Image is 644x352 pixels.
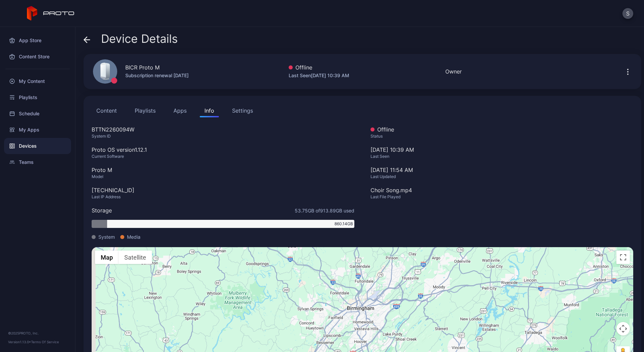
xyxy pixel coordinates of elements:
button: Apps [169,104,191,117]
div: Info [204,107,214,115]
a: My Apps [4,122,71,138]
div: [DATE] 10:39 AM [371,146,633,166]
button: Content [92,104,122,117]
div: Last File Played [371,194,633,200]
div: Last Seen [DATE] 10:39 AM [289,71,349,80]
a: Playlists [4,89,71,106]
div: Last IP Address [92,194,354,200]
button: Show satellite imagery [119,251,152,264]
div: Choir Song.mp4 [371,186,633,194]
div: Last Seen [371,154,633,159]
span: Version 1.13.0 • [8,340,31,344]
div: Last Updated [371,174,633,179]
div: Settings [232,107,253,115]
div: Current Software [92,154,354,159]
div: Subscription renewal [DATE] [125,71,189,80]
span: Device Details [101,32,178,45]
a: My Content [4,73,71,89]
button: Playlists [130,104,160,117]
button: Map camera controls [616,322,630,335]
span: Media [127,233,140,240]
div: Status [371,134,633,139]
span: System [98,233,115,240]
div: BICR Proto M [125,63,160,71]
a: Devices [4,138,71,154]
div: System ID [92,134,354,139]
div: Proto OS version 1.12.1 [92,146,354,154]
span: 860.14 GB [334,221,353,227]
button: Info [200,104,219,117]
button: Settings [227,104,258,117]
div: Owner [445,67,462,76]
a: App Store [4,32,71,49]
div: [TECHNICAL_ID] [92,186,354,194]
a: Teams [4,154,71,170]
div: Offline [289,63,349,71]
button: S [622,8,633,19]
div: Storage [92,206,112,214]
div: Model [92,174,354,179]
button: Show street map [95,251,119,264]
a: Terms Of Service [31,340,59,344]
a: Schedule [4,106,71,122]
span: 53.75 GB of 913.89 GB used [295,207,354,214]
div: Offline [371,125,633,134]
div: [DATE] 11:54 AM [371,166,633,174]
div: BTTN2260094W [92,125,354,134]
a: Content Store [4,49,71,65]
div: © 2025 PROTO, Inc. [8,330,67,336]
button: Toggle fullscreen view [616,251,630,264]
div: Proto M [92,166,354,174]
